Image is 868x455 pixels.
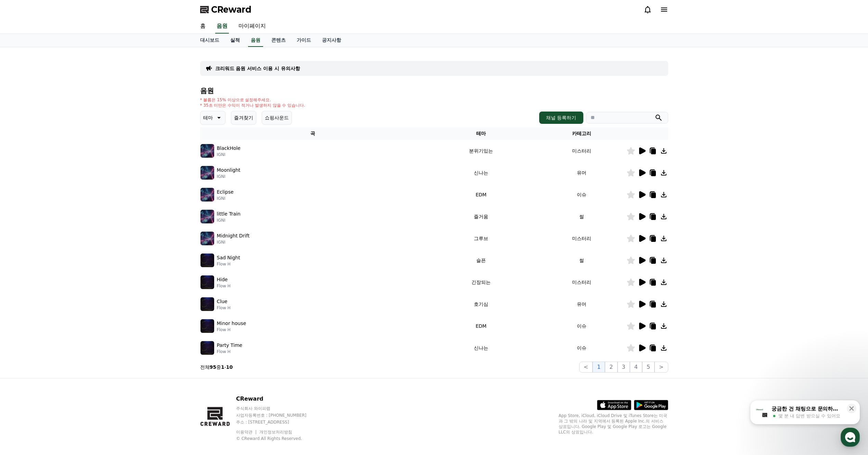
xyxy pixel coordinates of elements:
[200,319,214,333] img: music
[537,293,626,315] td: 유머
[217,145,241,152] p: BlackHole
[195,34,225,47] a: 대시보드
[106,227,114,233] span: 설정
[425,206,536,227] td: 즐거움
[579,362,593,373] button: <
[217,298,228,305] p: Clue
[425,227,536,249] td: 그루브
[217,239,250,245] p: IGNI
[425,127,536,140] th: 테마
[537,249,626,271] td: 썰
[217,276,228,283] p: Hide
[200,103,306,108] p: * 35초 미만은 수익이 적거나 발생하지 않을 수 있습니다.
[593,362,605,373] button: 1
[618,362,630,373] button: 3
[236,419,320,425] p: 주소 : [STREET_ADDRESS]
[537,271,626,293] td: 미스터리
[200,253,214,267] img: music
[217,210,241,218] p: little Train
[200,97,306,103] p: * 볼륨은 15% 이상으로 설정해주세요.
[225,34,245,47] a: 실적
[236,406,320,411] p: 주식회사 와이피랩
[215,65,300,72] a: 크리워드 음원 서비스 이용 시 유의사항
[217,349,243,354] p: Flow H
[22,227,26,233] span: 홈
[425,249,536,271] td: 슬픈
[217,174,241,179] p: IGNI
[200,87,668,94] h4: 음원
[200,364,233,370] p: 전체 중 -
[425,271,536,293] td: 긴장되는
[630,362,642,373] button: 4
[217,188,234,196] p: Eclipse
[231,111,256,125] button: 즐겨찾기
[200,144,214,158] img: music
[217,261,240,267] p: Flow H
[45,217,88,234] a: 대화
[425,337,536,359] td: 신나는
[236,430,258,434] a: 이용약관
[217,305,231,311] p: Flow H
[425,184,536,206] td: EDM
[425,162,536,184] td: 신나는
[316,34,347,47] a: 공지사항
[203,113,213,122] p: 테마
[200,232,214,245] img: music
[217,218,241,223] p: IGNI
[266,34,291,47] a: 콘텐츠
[215,19,229,34] a: 음원
[259,430,292,434] a: 개인정보처리방침
[425,140,536,162] td: 분위기있는
[537,140,626,162] td: 미스터리
[210,364,216,370] strong: 95
[217,320,246,327] p: Minor house
[200,210,214,223] img: music
[539,112,583,124] button: 채널 등록하기
[236,395,320,403] p: CReward
[262,111,292,125] button: 쇼핑사운드
[221,364,224,370] strong: 1
[217,254,240,261] p: Sad Night
[200,4,251,15] a: CReward
[200,127,426,140] th: 곡
[217,196,234,201] p: IGNI
[233,19,271,34] a: 마이페이지
[248,34,263,47] a: 음원
[537,337,626,359] td: 이슈
[537,206,626,227] td: 썰
[200,275,214,289] img: music
[236,436,320,441] p: © CReward All Rights Reserved.
[200,297,214,311] img: music
[642,362,655,373] button: 5
[291,34,316,47] a: 가이드
[88,217,131,234] a: 설정
[217,342,243,349] p: Party Time
[605,362,617,373] button: 2
[211,4,251,15] span: CReward
[217,283,231,289] p: Flow H
[236,413,320,418] p: 사업자등록번호 : [PHONE_NUMBER]
[537,184,626,206] td: 이슈
[200,188,214,201] img: music
[200,166,214,180] img: music
[2,217,45,234] a: 홈
[425,315,536,337] td: EDM
[217,152,241,157] p: IGNI
[200,341,214,355] img: music
[655,362,668,373] button: >
[63,227,71,233] span: 대화
[537,162,626,184] td: 유머
[217,327,246,333] p: Flow H
[537,315,626,337] td: 이슈
[200,111,225,125] button: 테마
[537,127,626,140] th: 카테고리
[226,364,233,370] strong: 10
[195,19,211,34] a: 홈
[217,167,241,174] p: Moonlight
[425,293,536,315] td: 호기심
[559,413,668,435] p: App Store, iCloud, iCloud Drive 및 iTunes Store는 미국과 그 밖의 나라 및 지역에서 등록된 Apple Inc.의 서비스 상표입니다. Goo...
[217,232,250,239] p: Midnight Drift
[537,227,626,249] td: 미스터리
